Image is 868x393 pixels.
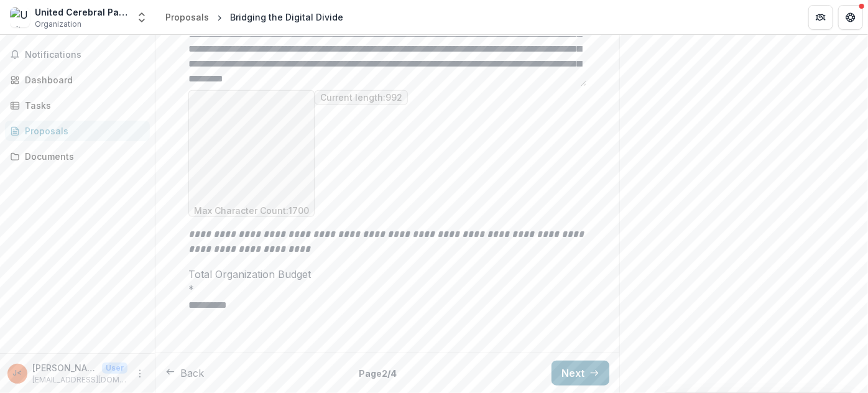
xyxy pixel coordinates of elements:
img: United Cerebral Palsy Association of Eastern Connecticut Inc. [10,7,30,27]
div: Proposals [165,11,209,24]
a: Tasks [5,95,150,116]
button: Get Help [838,5,863,30]
a: Proposals [160,8,214,26]
div: Joanna Marrero <grants@ucpect.org> <grants@ucpect.org> [13,369,22,377]
span: Organization [35,19,81,30]
span: Notifications [25,50,145,60]
a: Proposals [5,121,150,141]
div: Dashboard [25,73,140,86]
div: United Cerebral Palsy Association of Eastern [US_STATE] Inc. [35,6,128,19]
p: [PERSON_NAME] <[EMAIL_ADDRESS][DOMAIN_NAME]> <[EMAIL_ADDRESS][DOMAIN_NAME]> [32,361,97,374]
p: Max Character Count: 1700 [194,206,309,216]
nav: breadcrumb [160,8,348,26]
button: Notifications [5,45,150,65]
div: Bridging the Digital Divide [230,11,343,24]
p: Current length: 992 [320,93,402,103]
p: [EMAIL_ADDRESS][DOMAIN_NAME] [32,374,127,386]
button: Back [165,366,204,381]
button: Partners [808,5,833,30]
button: More [132,366,147,381]
button: Next [552,361,609,386]
div: Documents [25,150,140,163]
p: User [102,363,127,374]
div: Tasks [25,99,140,112]
p: Total Organization Budget [188,267,311,282]
a: Dashboard [5,70,150,90]
button: Open entity switcher [133,5,150,30]
div: Proposals [25,124,140,137]
p: Page 2 / 4 [359,367,397,380]
a: Documents [5,146,150,167]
